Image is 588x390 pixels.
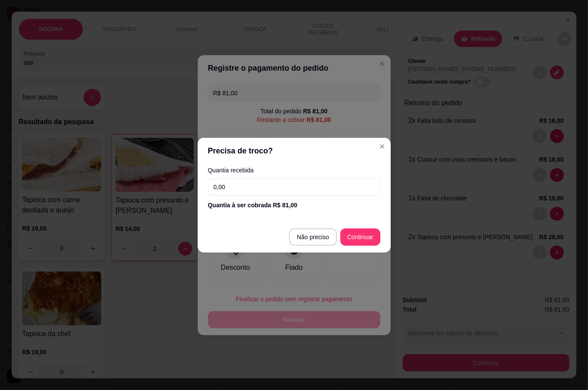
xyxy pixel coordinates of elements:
[208,201,380,209] div: Quantia à ser cobrada R$ 81,00
[340,228,380,246] button: Continuar
[208,167,380,173] label: Quantia recebida
[197,137,390,163] header: Precisa de troco?
[289,228,337,246] button: Não preciso
[375,139,389,153] button: Close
